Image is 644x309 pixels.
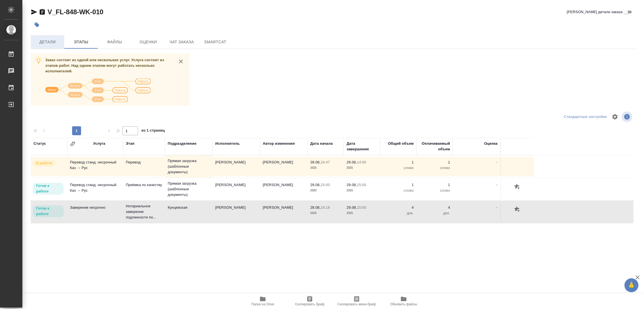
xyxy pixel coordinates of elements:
[347,141,377,152] div: Дата завершения
[31,9,37,15] button: Скопировать ссылку для ЯМессенджера
[310,205,321,210] p: 28.08,
[383,160,414,165] p: 1
[202,39,229,46] span: SmartCat
[126,141,134,146] div: Этап
[45,58,164,73] span: Заказ состоит из одной или нескольких услуг. Услуга состоит из этапов работ. Над одним этапом мог...
[165,178,212,200] td: Прямая загрузка (шаблонные документы)
[286,293,333,309] button: Скопировать бриф
[357,183,366,187] p: 15:00
[419,160,450,165] p: 1
[135,39,162,46] span: Оценки
[383,188,414,193] p: слово
[388,141,414,146] div: Общий объем
[310,165,341,171] p: 2025
[513,182,522,192] button: Добавить оценку
[310,210,341,216] p: 2025
[321,205,330,210] p: 16:18
[383,182,414,188] p: 1
[101,39,128,46] span: Файлы
[67,157,123,176] td: Перевод станд. несрочный Каз → Рус
[126,203,162,220] p: Нотариальное заверение подлинности по...
[496,160,498,164] a: -
[67,179,123,199] td: Перевод станд. несрочный Каз → Рус
[419,210,450,216] p: док.
[36,160,52,166] p: В работе
[337,302,376,306] span: Скопировать мини-бриф
[215,141,240,146] div: Исполнитель
[419,188,450,193] p: слово
[310,160,321,164] p: 28.08,
[212,202,260,222] td: [PERSON_NAME]
[34,141,46,146] div: Статус
[347,210,377,216] p: 2025
[168,39,195,46] span: Чат заказа
[383,205,414,210] p: 4
[419,205,450,210] p: 4
[419,141,450,152] div: Оплачиваемый объем
[390,302,417,306] span: Обновить файлы
[168,141,196,146] div: Подразделение
[513,205,522,214] button: Добавить оценку
[321,183,330,187] p: 15:00
[347,205,357,210] p: 29.08,
[347,188,377,193] p: 2025
[357,160,366,164] p: 14:00
[126,182,162,188] p: Приёмка по качеству
[260,157,307,176] td: [PERSON_NAME]
[321,160,330,164] p: 16:47
[126,160,162,165] p: Перевод
[310,188,341,193] p: 2025
[36,206,60,217] p: Готов к работе
[383,210,414,216] p: док.
[624,278,638,292] button: 🙏
[496,205,498,210] a: -
[177,57,185,66] button: close
[260,202,307,222] td: [PERSON_NAME]
[93,141,105,146] div: Услуга
[562,113,608,121] div: split button
[36,183,60,194] p: Готов к работе
[496,183,498,187] a: -
[380,293,427,309] button: Обновить файлы
[419,165,450,171] p: слово
[67,202,123,222] td: Заверение несрочно
[263,141,295,146] div: Автор изменения
[608,110,622,123] span: Настроить таблицу
[239,293,286,309] button: Папка на Drive
[383,165,414,171] p: слово
[347,165,377,171] p: 2025
[212,179,260,199] td: [PERSON_NAME]
[141,127,165,135] span: из 1 страниц
[260,179,307,199] td: [PERSON_NAME]
[295,302,324,306] span: Скопировать бриф
[419,182,450,188] p: 1
[39,9,46,15] button: Скопировать ссылку
[48,8,103,16] a: V_FL-848-WK-010
[627,279,636,291] span: 🙏
[70,141,75,147] button: Сгруппировать
[347,183,357,187] p: 29.08,
[68,39,94,46] span: Этапы
[251,302,274,306] span: Папка на Drive
[567,9,622,15] span: [PERSON_NAME] детали заказа
[212,157,260,176] td: [PERSON_NAME]
[165,155,212,178] td: Прямая загрузка (шаблонные документы)
[31,19,43,31] button: Добавить тэг
[333,293,380,309] button: Скопировать мини-бриф
[310,141,333,146] div: Дата начала
[357,205,366,210] p: 15:00
[310,183,321,187] p: 29.08,
[484,141,498,146] div: Оценка
[622,111,633,122] span: Посмотреть информацию
[34,39,61,46] span: Детали
[165,202,212,222] td: Кунцевская
[347,160,357,164] p: 29.08,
